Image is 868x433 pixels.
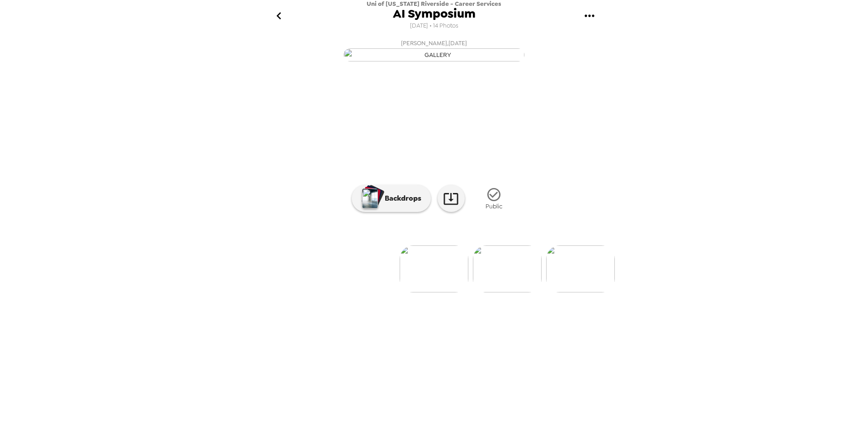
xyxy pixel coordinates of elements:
span: [PERSON_NAME] , [DATE] [401,38,467,48]
p: Backdrops [380,193,421,204]
img: gallery [344,48,524,61]
button: Backdrops [352,185,431,212]
button: gallery menu [575,1,604,31]
img: gallery [546,245,615,292]
button: Public [472,182,517,216]
img: gallery [473,245,542,292]
button: [PERSON_NAME],[DATE] [253,35,615,64]
button: go back [264,1,293,31]
span: [DATE] • 14 Photos [410,20,458,32]
span: AI Symposium [393,8,476,20]
span: Public [486,202,502,210]
img: gallery [400,245,468,292]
